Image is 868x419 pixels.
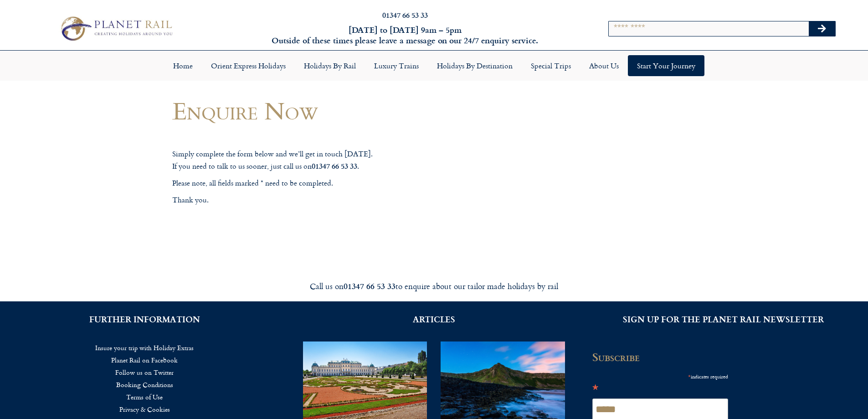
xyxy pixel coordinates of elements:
[172,177,514,189] p: Please note, all fields marked * need to be completed.
[382,10,428,20] a: 01347 66 53 33
[580,55,628,76] a: About Us
[303,315,565,323] h2: ARTICLES
[14,315,276,323] h2: FURTHER INFORMATION
[592,315,854,323] h2: SIGN UP FOR THE PLANET RAIL NEWSLETTER
[5,55,863,76] nav: Menu
[592,351,734,363] h2: Subscribe
[365,55,428,76] a: Luxury Trains
[179,281,689,291] div: Call us on to enquire about our tailor made holidays by rail
[172,148,514,172] p: Simply complete the form below and we’ll get in touch [DATE]. If you need to talk to us sooner, j...
[628,55,704,76] a: Start your Journey
[202,55,295,76] a: Orient Express Holidays
[428,55,522,76] a: Holidays by Destination
[14,391,276,403] a: Terms of Use
[14,341,276,354] a: Insure your trip with Holiday Extras
[172,97,514,124] h1: Enquire Now
[522,55,580,76] a: Special Trips
[172,194,514,206] p: Thank you.
[592,370,728,382] div: indicates required
[295,55,365,76] a: Holidays by Rail
[56,14,175,43] img: Planet Rail Train Holidays Logo
[344,280,395,292] strong: 01347 66 53 33
[234,25,576,46] h6: [DATE] to [DATE] 9am – 5pm Outside of these times please leave a message on our 24/7 enquiry serv...
[14,366,276,378] a: Follow us on Twitter
[312,160,357,171] strong: 01347 66 53 33
[809,21,835,36] button: Search
[14,354,276,366] a: Planet Rail on Facebook
[14,403,276,415] a: Privacy & Cookies
[14,378,276,391] a: Booking Conditions
[164,55,202,76] a: Home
